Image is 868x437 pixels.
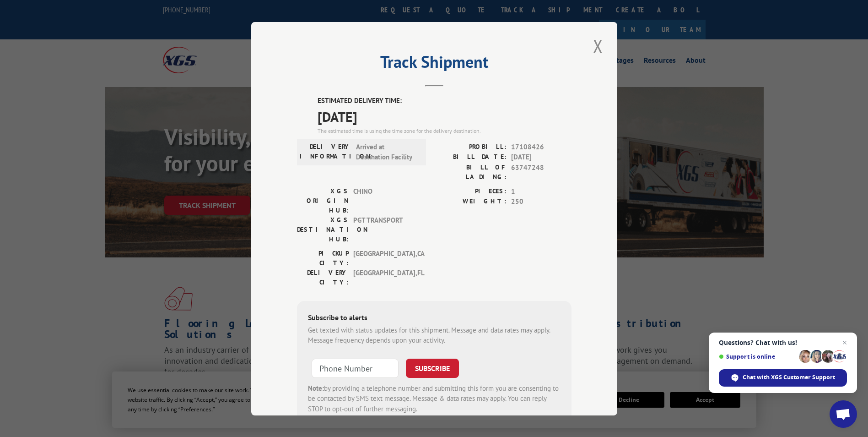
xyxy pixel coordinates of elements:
[297,215,349,244] label: XGS DESTINATION HUB:
[719,369,847,387] span: Chat with XGS Customer Support
[434,162,507,181] label: BILL OF LADING:
[719,353,796,360] span: Support is online
[318,126,571,135] div: The estimated time is using the time zone for the delivery destination.
[353,268,415,287] span: [GEOGRAPHIC_DATA] , FL
[356,142,418,162] span: Arrived at Destination Facility
[743,373,835,382] span: Chat with XGS Customer Support
[318,106,571,126] span: [DATE]
[406,358,459,377] button: SUBSCRIBE
[308,325,561,345] div: Get texted with status updates for this shipment. Message and data rates may apply. Message frequ...
[511,186,571,197] span: 1
[297,248,349,268] label: PICKUP CITY:
[511,197,571,207] span: 250
[353,248,415,268] span: [GEOGRAPHIC_DATA] , CA
[511,152,571,163] span: [DATE]
[308,383,561,414] div: by providing a telephone number and submitting this form you are consenting to be contacted by SM...
[312,358,399,377] input: Phone Number
[511,142,571,152] span: 17108426
[297,268,349,287] label: DELIVERY CITY:
[353,215,415,244] span: PGT TRANSPORT
[830,400,857,428] a: Open chat
[297,55,571,73] h2: Track Shipment
[308,383,324,392] strong: Note:
[353,186,415,215] span: CHINO
[434,197,507,207] label: WEIGHT:
[719,339,847,346] span: Questions? Chat with us!
[590,33,606,59] button: Close modal
[434,186,507,197] label: PIECES:
[300,142,351,162] label: DELIVERY INFORMATION:
[511,162,571,181] span: 63747248
[308,311,561,325] div: Subscribe to alerts
[318,96,571,106] label: ESTIMATED DELIVERY TIME:
[297,186,349,215] label: XGS ORIGIN HUB:
[434,142,507,152] label: PROBILL:
[434,152,507,163] label: BILL DATE:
